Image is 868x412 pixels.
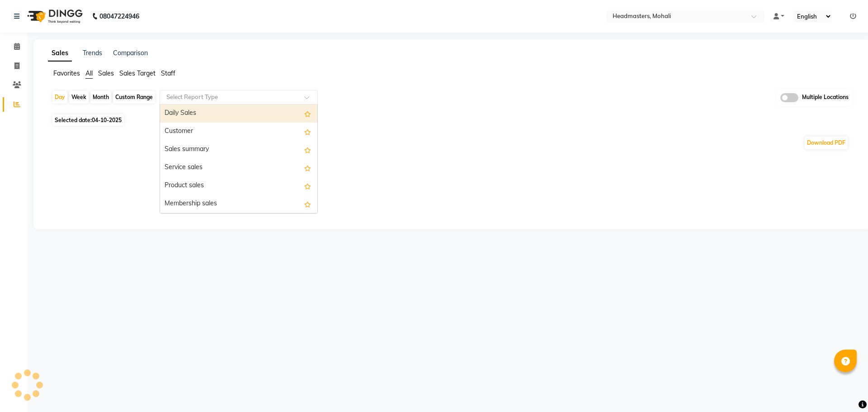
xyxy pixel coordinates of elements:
span: Add this report to Favorites List [304,162,311,173]
span: Selected date: [52,114,124,126]
div: Month [90,91,111,104]
div: Customer [160,123,317,141]
img: logo [23,4,85,29]
div: Daily Sales [160,104,317,123]
div: Membership sales [160,195,317,213]
span: All [85,69,93,77]
span: Add this report to Favorites List [304,180,311,191]
ng-dropdown-panel: Options list [160,104,318,213]
span: Add this report to Favorites List [304,144,311,155]
a: Comparison [113,49,148,57]
div: Service sales [160,159,317,177]
span: Favorites [53,69,80,77]
span: Add this report to Favorites List [304,108,311,119]
span: Sales [98,69,114,77]
div: Day [52,91,67,104]
button: Download PDF [805,137,848,149]
div: Week [69,91,89,104]
span: Sales Target [119,69,156,77]
span: Add this report to Favorites List [304,126,311,137]
span: Staff [161,69,175,77]
div: Custom Range [113,91,155,104]
span: Add this report to Favorites List [304,199,311,209]
span: 04-10-2025 [92,117,122,123]
a: Sales [48,45,72,62]
div: Product sales [160,177,317,195]
span: Multiple Locations [802,93,849,102]
div: Sales summary [160,141,317,159]
a: Trends [83,49,102,57]
b: 08047224946 [99,4,139,29]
